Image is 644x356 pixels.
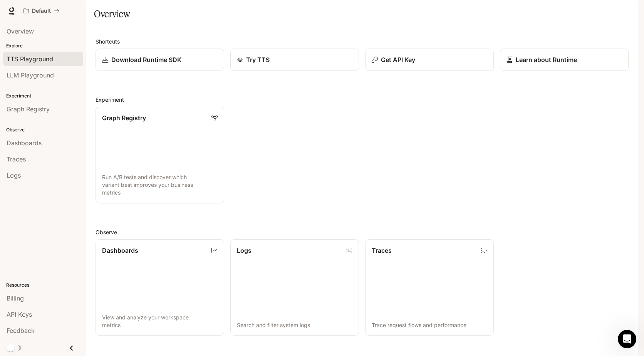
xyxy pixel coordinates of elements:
a: Learn about Runtime [500,49,629,71]
p: Logs [237,246,252,255]
h2: Observe [96,228,629,236]
a: DashboardsView and analyze your workspace metrics [96,239,224,336]
p: Learn about Runtime [516,55,577,64]
button: Get API Key [365,49,494,71]
a: LogsSearch and filter system logs [230,239,359,336]
p: Trace request flows and performance [372,321,487,329]
p: Download Runtime SDK [111,55,181,64]
h1: Overview [94,6,130,22]
p: Default [32,8,51,14]
iframe: Intercom live chat [618,330,636,348]
p: Run A/B tests and discover which variant best improves your business metrics [102,173,218,196]
p: Get API Key [381,55,415,64]
h2: Experiment [96,96,629,104]
p: Dashboards [102,246,138,255]
p: Traces [372,246,392,255]
a: TracesTrace request flows and performance [365,239,494,336]
h2: Shortcuts [96,37,629,45]
a: Download Runtime SDK [96,49,224,71]
p: Search and filter system logs [237,321,352,329]
p: View and analyze your workspace metrics [102,314,218,329]
p: Graph Registry [102,113,146,123]
a: Graph RegistryRun A/B tests and discover which variant best improves your business metrics [96,107,224,203]
p: Try TTS [246,55,270,64]
a: Try TTS [230,49,359,71]
button: All workspaces [20,3,63,18]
